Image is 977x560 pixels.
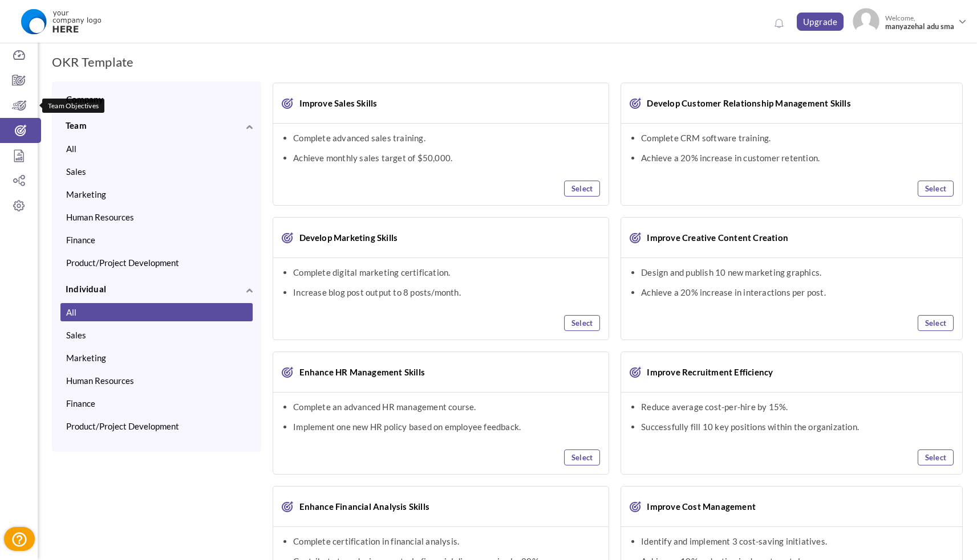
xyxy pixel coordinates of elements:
[60,303,253,321] button: All
[918,315,954,331] a: Select
[641,536,954,547] li: Identify and implement 3 cost-saving initiatives.
[60,231,253,249] button: Finance
[918,181,954,197] a: Select
[60,326,253,344] button: Sales
[60,283,253,295] a: Individual
[294,501,430,512] span: Enhance Financial Analysis Skills
[853,8,879,35] img: Photo
[641,232,788,243] span: Improve Creative Content Creation
[294,232,398,243] span: Develop Marketing Skills
[52,54,133,70] h1: OKR Template
[60,417,253,435] button: Product/Project Development
[293,421,600,432] li: Implement one new HR policy based on employee feedback.
[60,162,253,181] button: Sales
[60,140,253,158] button: All
[66,284,106,294] span: Individual
[293,287,600,298] li: Increase blog post output to 8 posts/month.
[13,7,108,36] img: Logo
[641,501,756,512] span: Improve Cost Management
[294,97,378,109] span: Improve Sales Skills
[60,90,253,108] button: Company
[293,132,600,144] li: Complete advanced sales training.
[60,254,253,272] button: Product/Project Development
[641,366,773,378] span: Improve Recruitment Efficiency
[42,99,104,113] div: Team Objectives
[66,120,87,130] span: Team
[848,3,971,37] a: Photo Welcome,manyazehal adu sma
[879,8,957,36] span: Welcome,
[918,449,954,465] a: Select
[60,394,253,412] button: Finance
[641,152,954,163] li: Achieve a 20% increase in customer retention.
[60,371,253,390] button: Human Resources
[885,22,954,31] span: manyazehal adu sma
[641,132,954,144] li: Complete CRM software training.
[60,208,253,226] button: Human Resources
[641,287,954,298] li: Achieve a 20% increase in interactions per post.
[564,181,600,197] a: Select
[293,152,600,163] li: Achieve monthly sales target of $50,000.
[60,185,253,203] button: Marketing
[293,267,600,278] li: Complete digital marketing certification.
[641,97,850,109] span: Develop Customer Relationship Management Skills
[564,449,600,465] a: Select
[641,421,954,432] li: Successfully fill 10 key positions within the organization.
[770,15,788,33] a: Notifications
[60,120,253,131] a: Team
[293,536,600,547] li: Complete certification in financial analysis.
[294,366,425,378] span: Enhance HR Management Skills
[564,315,600,331] a: Select
[641,267,954,278] li: Design and publish 10 new marketing graphics.
[293,401,600,412] li: Complete an advanced HR management course.
[797,13,844,31] a: Upgrade
[60,349,253,367] button: Marketing
[641,401,954,412] li: Reduce average cost-per-hire by 15%.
